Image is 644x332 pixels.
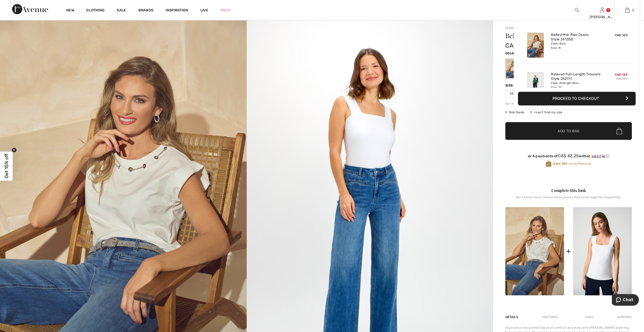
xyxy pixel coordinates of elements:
[220,8,231,13] a: Prom
[505,32,611,39] h1: Belted Mid-rise Jeans Style 241350
[505,313,520,322] div: Details
[505,90,518,97] span: XS
[551,81,601,89] div: Color: Midnight Blue Size: 10
[587,154,605,159] img: Sezzle
[566,246,571,257] div: +
[551,42,601,50] div: Color: Blue Size: M
[518,92,636,105] button: Proceed to Checkout
[600,8,604,12] a: Sign In
[86,8,105,13] a: Clothing
[505,52,517,55] span: Color:
[612,294,639,307] iframe: Opens a widget where you can chat to one of our agents
[505,153,632,160] div: or 4 payments ofCA$ 42.25withSezzle Click to learn more about Sezzle
[553,162,566,165] strong: Earn 30
[615,7,640,13] a: 2
[165,8,188,13] span: Inspiration
[12,4,48,14] img: 1ère Avenue
[66,8,74,13] a: New
[573,207,632,295] img: Casual Square Neck Pullover Style 143132
[616,313,632,322] div: Shipping
[600,7,604,13] img: My Info
[590,14,614,20] div: [PERSON_NAME]
[616,77,628,80] s: CA$ 189
[581,313,597,322] div: Care
[4,154,9,179] span: Get 15% off
[558,153,579,158] span: CA$ 42.25
[505,153,632,159] div: or 4 payments of with
[505,122,632,140] button: Add to Bag
[530,110,562,115] div: I can't find my size
[538,313,562,322] div: Features
[551,33,601,42] a: Belted Mid-Rise Jeans Style 241350
[117,8,126,13] a: Sale
[527,33,544,58] img: Belted Mid-Rise Jeans Style 241350
[625,7,630,13] img: My Bag
[558,128,579,134] span: Add to Bag
[505,207,564,295] img: Belted Mid-Rise Jeans Style 241350
[505,101,632,106] div: Our model is 5'9"/175 cm and wears a size 6.
[505,187,632,193] div: Complete this look
[506,59,519,78] div: Blue
[12,147,17,152] button: Close teaser
[505,26,531,30] a: [PERSON_NAME]
[505,110,524,115] span: Size Guide
[632,8,634,12] span: 2
[551,72,601,81] a: Relaxed Full-Length Trousers Style 252111
[505,42,529,49] span: CA$ 169
[553,161,591,166] span: Avenue Rewards
[575,7,579,13] img: search the website
[615,33,628,37] span: CA$ 169
[138,8,154,13] a: Brands
[616,128,622,134] img: Bag.svg
[615,73,628,76] span: CA$ 123
[546,160,551,167] img: Avenue Rewards
[200,8,208,13] a: Live
[505,195,632,203] div: Our stylists have chosen these pieces that come together beautifully.
[505,83,515,88] div: Size:
[527,72,544,97] img: Relaxed Full-Length Trousers Style 252111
